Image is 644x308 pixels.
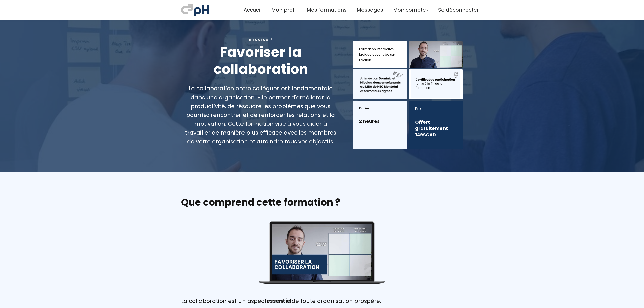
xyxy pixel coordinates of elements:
div: Prix [415,106,457,112]
a: Messages [357,6,383,14]
h3: Offert gratuitement [415,119,457,138]
div: Durée [359,106,401,111]
a: Accueil [244,6,261,14]
a: Mes formations [307,6,347,14]
span: Mon compte [393,6,426,14]
h2: Que comprend cette formation ? [181,196,463,209]
b: essentiel [267,297,292,305]
s: 149$CAD [415,131,436,138]
a: Se déconnecter [438,6,479,14]
h1: Favoriser la collaboration [181,44,340,78]
div: Formation interactive, ludique et centrée sur l'action [359,46,401,63]
h3: 2 heures [359,118,401,124]
div: La collaboration entre collègues est fondamentale dans une organisation. Elle permet d'améliorer ... [181,84,340,146]
img: a70bc7685e0efc0bd0b04b3506828469.jpeg [181,3,209,17]
a: Mon profil [271,6,297,14]
div: Bienvenue ! [181,37,340,43]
